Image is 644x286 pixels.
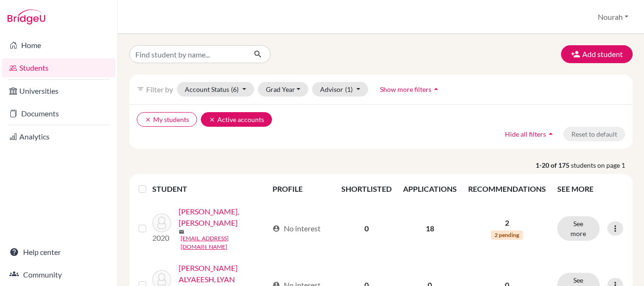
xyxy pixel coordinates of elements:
[2,265,116,284] a: Community
[397,178,462,200] th: APPLICATIONS
[179,206,268,229] a: [PERSON_NAME], [PERSON_NAME]
[181,234,268,251] a: [EMAIL_ADDRESS][DOMAIN_NAME]
[2,104,116,123] a: Documents
[561,45,633,63] button: Add student
[372,82,449,97] button: Show more filtersarrow_drop_up
[267,178,335,200] th: PROFILE
[272,225,280,232] span: account_circle
[152,213,171,232] img: A. ALAMEEL, DANAH ABDULAZIZ
[380,85,431,93] span: Show more filters
[145,116,151,123] i: clear
[137,112,197,127] button: clearMy students
[594,8,633,26] button: Nourah
[177,82,254,97] button: Account Status(6)
[258,82,309,97] button: Grad Year
[179,229,184,235] span: mail
[272,223,321,234] div: No interest
[312,82,368,97] button: Advisor(1)
[497,127,563,141] button: Hide all filtersarrow_drop_up
[201,112,272,127] button: clearActive accounts
[2,243,116,261] a: Help center
[129,45,246,63] input: Find student by name...
[2,58,116,77] a: Students
[2,127,116,146] a: Analytics
[468,217,546,229] p: 2
[536,160,571,170] strong: 1-20 of 175
[462,178,552,200] th: RECOMMENDATIONS
[152,232,171,244] p: 2020
[336,178,397,200] th: SHORTLISTED
[152,178,267,200] th: STUDENT
[552,178,629,200] th: SEE MORE
[505,130,546,138] span: Hide all filters
[345,85,353,93] span: (1)
[491,230,523,240] span: 2 pending
[8,9,45,25] img: Bridge-U
[137,85,144,93] i: filter_list
[563,127,625,141] button: Reset to default
[397,200,462,257] td: 18
[2,36,116,55] a: Home
[431,84,441,94] i: arrow_drop_up
[179,262,268,285] a: [PERSON_NAME] ALYAEESH, LYAN
[546,129,555,139] i: arrow_drop_up
[209,116,215,123] i: clear
[146,85,173,94] span: Filter by
[2,82,116,100] a: Universities
[571,160,633,170] span: students on page 1
[557,216,600,241] button: See more
[336,200,397,257] td: 0
[231,85,239,93] span: (6)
